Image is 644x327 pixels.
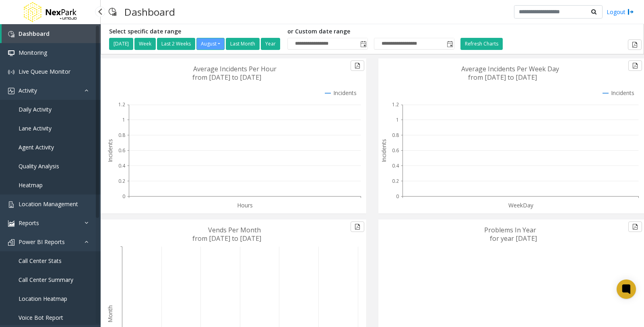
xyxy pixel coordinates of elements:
[8,31,14,37] img: 'icon'
[19,276,73,284] span: Call Center Summary
[122,116,125,123] text: 1
[380,139,388,162] text: Incidents
[122,193,125,200] text: 0
[611,89,634,97] text: Incidents
[134,38,156,50] button: Week
[118,162,126,169] text: 0.4
[19,181,43,189] span: Heatmap
[193,64,277,73] text: Average Incidents Per Hour
[19,295,67,302] span: Location Heatmap
[19,219,39,227] span: Reports
[109,38,133,50] button: [DATE]
[628,60,642,71] button: Export to pdf
[118,101,125,108] text: 1.2
[445,38,454,50] span: Toggle popup
[19,87,37,94] span: Activity
[19,200,78,208] span: Location Management
[351,60,364,71] button: Export to pdf
[359,38,367,50] span: Toggle popup
[19,314,63,321] span: Voice Bot Report
[351,221,364,232] button: Export to pdf
[392,147,399,154] text: 0.6
[118,178,125,184] text: 0.2
[484,226,536,234] text: Problems In Year
[19,30,50,37] span: Dashboard
[392,101,399,108] text: 1.2
[19,238,65,246] span: Power BI Reports
[106,139,114,162] text: Incidents
[208,226,261,234] text: Vends Per Month
[392,178,399,184] text: 0.2
[460,38,503,50] button: Refresh Charts
[118,132,125,139] text: 0.8
[237,201,253,209] text: Hours
[192,73,261,82] text: from [DATE] to [DATE]
[120,2,179,22] h3: Dashboard
[2,24,101,43] a: Dashboard
[19,162,59,170] span: Quality Analysis
[8,220,14,227] img: 'icon'
[261,38,280,50] button: Year
[19,49,47,56] span: Monitoring
[607,8,634,16] a: Logout
[333,89,357,97] text: Incidents
[8,239,14,246] img: 'icon'
[192,234,261,243] text: from [DATE] to [DATE]
[8,69,14,75] img: 'icon'
[628,221,642,232] button: Export to pdf
[157,38,195,50] button: Last 2 Weeks
[392,132,399,139] text: 0.8
[461,64,559,73] text: Average Incidents Per Week Day
[19,106,52,113] span: Daily Activity
[490,234,537,243] text: for year [DATE]
[627,8,634,16] img: logout
[287,28,454,35] h5: or Custom date range
[196,38,225,50] button: August
[508,201,534,209] text: WeekDay
[118,147,125,154] text: 0.6
[19,143,54,151] span: Agent Activity
[106,305,114,323] text: Month
[109,2,116,22] img: pageIcon
[468,73,537,82] text: from [DATE] to [DATE]
[8,50,14,56] img: 'icon'
[628,39,642,50] button: Export to pdf
[396,193,399,200] text: 0
[19,124,52,132] span: Lane Activity
[8,201,14,208] img: 'icon'
[392,162,399,169] text: 0.4
[19,68,70,75] span: Live Queue Monitor
[8,88,14,94] img: 'icon'
[396,116,399,123] text: 1
[226,38,260,50] button: Last Month
[19,257,62,265] span: Call Center Stats
[109,28,281,35] h5: Select specific date range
